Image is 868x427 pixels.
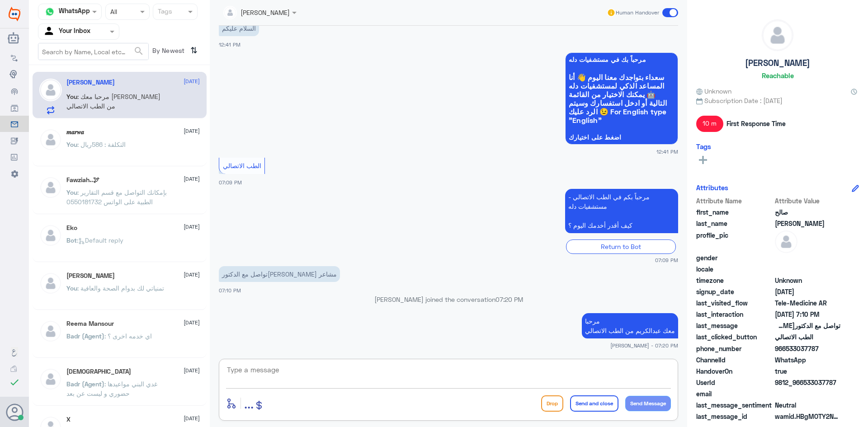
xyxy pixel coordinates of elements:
[696,378,773,387] span: UserId
[66,141,77,148] span: You
[66,320,114,328] h5: Reema Mansour
[223,162,261,169] span: الطب الاتصالي
[184,127,200,135] span: [DATE]
[39,176,62,199] img: defaultAdmin.png
[696,310,773,319] span: last_interaction
[43,5,57,19] img: whatsapp.png
[775,344,840,353] span: 966533037787
[775,264,840,274] span: null
[610,342,678,349] span: [PERSON_NAME] - 07:20 PM
[184,77,200,85] span: [DATE]
[39,79,62,101] img: defaultAdmin.png
[9,7,20,21] img: Widebot Logo
[655,256,678,264] span: 07:09 PM
[775,412,840,421] span: wamid.HBgMOTY2NTMzMDM3Nzg3FQIAEhgUM0FCQTg3RTBDRTI4NDA1Rjk2MUYA
[66,272,115,280] h5: Mohammed ALRASHED
[696,276,773,285] span: timezone
[66,176,99,184] h5: Fawziah..🕊
[39,320,62,343] img: defaultAdmin.png
[696,389,773,399] span: email
[696,207,773,217] span: first_name
[219,179,242,185] span: 07:09 PM
[66,416,71,423] h5: X
[775,355,840,365] span: 2
[77,284,164,292] span: : تمنياتي لك بدوام الصحة والعافية
[43,25,57,38] img: yourInbox.svg
[219,266,340,282] p: 16/9/2025, 7:10 PM
[696,196,773,206] span: Attribute Name
[762,20,793,51] img: defaultAdmin.png
[184,414,200,422] span: [DATE]
[696,253,773,263] span: gender
[565,189,678,233] p: 16/9/2025, 7:09 PM
[219,287,241,293] span: 07:10 PM
[775,366,840,376] span: true
[726,119,786,128] span: First Response Time
[569,56,675,63] span: مرحباً بك في مستشفيات دله
[762,71,794,80] h6: Reachable
[582,313,678,338] p: 16/9/2025, 7:20 PM
[184,271,200,279] span: [DATE]
[696,321,773,330] span: last_message
[66,284,77,292] span: You
[775,310,840,319] span: 2025-09-16T16:10:26.634Z
[696,142,711,150] h6: Tags
[66,93,160,110] span: : مرحبا معك [PERSON_NAME] من الطب الاتصالي
[9,377,20,388] i: check
[775,196,840,206] span: Attribute Value
[696,183,728,192] h6: Attributes
[656,148,678,155] span: 12:41 PM
[775,298,840,308] span: Tele-Medicine AR
[66,380,157,397] span: : غدي البني مواعيدها حضوري و ليست عن بعد
[696,86,731,96] span: Unknown
[696,332,773,342] span: last_clicked_button
[775,389,840,399] span: null
[775,321,840,330] span: تواصل مع الدكتوره مشاعر
[775,207,840,217] span: صالح
[745,58,810,68] h5: [PERSON_NAME]
[219,20,259,36] p: 16/9/2025, 12:41 PM
[149,43,187,61] span: By Newest
[696,96,859,105] span: Subscription Date : [DATE]
[696,366,773,376] span: HandoverOn
[104,332,152,340] span: : اي خدمه اخرى ؟
[39,272,62,295] img: defaultAdmin.png
[66,188,77,196] span: You
[696,412,773,421] span: last_message_id
[696,344,773,353] span: phone_number
[66,236,77,244] span: Bot
[775,378,840,387] span: 9812_966533037787
[569,73,675,124] span: سعداء بتواجدك معنا اليوم 👋 أنا المساعد الذكي لمستشفيات دله 🤖 يمكنك الاختيار من القائمة التالية أو...
[696,355,773,365] span: ChannelId
[77,141,126,148] span: : التكلفة : 586ريال
[66,368,131,375] h5: سبحان الله
[190,43,198,58] i: ⇅
[696,287,773,296] span: signup_date
[775,276,840,285] span: Unknown
[39,128,62,151] img: defaultAdmin.png
[696,400,773,410] span: last_message_sentiment
[184,223,200,231] span: [DATE]
[39,368,62,390] img: defaultAdmin.png
[495,296,523,303] span: 07:20 PM
[775,287,840,296] span: 2025-09-16T09:41:54.547Z
[775,253,840,263] span: null
[156,6,172,18] div: Tags
[775,332,840,342] span: الطب الاتصالي
[133,44,144,59] button: search
[616,9,659,17] span: Human Handover
[625,396,671,411] button: Send Message
[696,116,723,132] span: 10 m
[696,264,773,274] span: locale
[244,395,254,411] span: ...
[696,219,773,228] span: last_name
[77,236,123,244] span: : Default reply
[66,380,104,388] span: Badr (Agent)
[696,230,773,251] span: profile_pic
[66,79,115,86] h5: صالح بن سلوم
[184,319,200,327] span: [DATE]
[219,295,678,304] p: [PERSON_NAME] joined the conversation
[775,400,840,410] span: 0
[39,224,62,247] img: defaultAdmin.png
[66,93,77,100] span: You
